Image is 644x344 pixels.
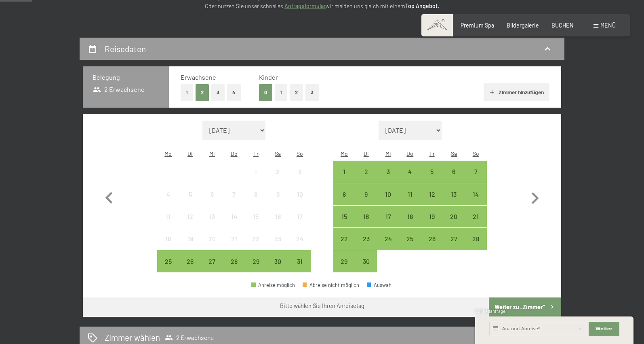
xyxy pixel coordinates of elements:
div: 10 [378,191,398,211]
div: Fri Aug 15 2025 [245,206,267,227]
div: Sun Sep 14 2025 [465,183,487,205]
div: Anreise möglich [355,228,377,250]
div: Anreise möglich [465,228,487,250]
div: Anreise möglich [333,228,355,250]
button: 3 [305,84,319,101]
a: Bildergalerie [507,22,539,29]
div: 28 [224,258,244,278]
div: Anreise nicht möglich [245,228,267,250]
div: Anreise nicht möglich [201,206,223,227]
div: Anreise möglich [355,183,377,205]
div: Mon Aug 11 2025 [157,206,179,227]
div: Wed Sep 17 2025 [377,206,399,227]
div: Anreise möglich [443,206,465,227]
div: 12 [180,213,200,234]
div: 4 [158,191,178,211]
div: 11 [158,213,178,234]
div: Thu Aug 07 2025 [223,183,245,205]
div: Anreise nicht möglich [179,206,201,227]
div: Anreise möglich [399,183,421,205]
div: 2 [268,168,288,189]
div: 5 [422,168,442,189]
div: Fri Aug 01 2025 [245,161,267,183]
h3: Belegung [93,73,159,82]
div: Thu Aug 14 2025 [223,206,245,227]
div: Sat Sep 20 2025 [443,206,465,227]
h2: Zimmer wählen [105,331,160,343]
div: 19 [180,236,200,256]
button: 2 [196,84,209,101]
div: Sat Sep 27 2025 [443,228,465,250]
div: 8 [334,191,354,211]
div: 24 [378,236,398,256]
button: 1 [181,84,193,101]
abbr: Donnerstag [406,150,413,157]
div: Fri Aug 29 2025 [245,250,267,272]
div: 22 [246,236,266,256]
div: Anreise möglich [421,228,443,250]
abbr: Montag [341,150,348,157]
div: Anreise nicht möglich [157,206,179,227]
span: Weiter [596,326,612,332]
button: Zimmer hinzufügen [484,83,549,101]
div: Anreise möglich [377,161,399,183]
div: 27 [202,258,222,278]
div: Mon Sep 01 2025 [333,161,355,183]
button: 1 [275,84,287,101]
div: 1 [246,168,266,189]
div: 14 [224,213,244,234]
div: Fri Sep 05 2025 [421,161,443,183]
div: Anreise nicht möglich [289,228,311,250]
div: Anreise möglich [443,228,465,250]
div: Anreise möglich [377,183,399,205]
div: Anreise nicht möglich [267,183,289,205]
a: BUCHEN [551,22,574,29]
div: Wed Sep 10 2025 [377,183,399,205]
span: 2 Erwachsene [93,85,145,94]
div: 21 [224,236,244,256]
div: 1 [334,168,354,189]
div: Thu Sep 11 2025 [399,183,421,205]
div: 10 [290,191,310,211]
div: Anreise möglich [399,228,421,250]
div: Sat Aug 30 2025 [267,250,289,272]
div: 5 [180,191,200,211]
div: Anreise möglich [289,250,311,272]
div: Tue Sep 09 2025 [355,183,377,205]
abbr: Sonntag [473,150,479,157]
div: Tue Sep 02 2025 [355,161,377,183]
div: Fri Sep 26 2025 [421,228,443,250]
div: 6 [202,191,222,211]
div: 29 [334,258,354,278]
div: Anreise möglich [443,183,465,205]
div: 20 [444,213,464,234]
div: Tue Aug 05 2025 [179,183,201,205]
div: Sun Sep 21 2025 [465,206,487,227]
div: 25 [400,236,420,256]
div: Fri Aug 22 2025 [245,228,267,250]
div: 8 [246,191,266,211]
div: Mon Aug 04 2025 [157,183,179,205]
div: Mon Sep 29 2025 [333,250,355,272]
abbr: Mittwoch [385,150,391,157]
div: Auswahl [367,282,393,288]
span: Erwachsene [181,73,216,81]
div: 26 [422,236,442,256]
div: Sun Aug 10 2025 [289,183,311,205]
div: Fri Sep 19 2025 [421,206,443,227]
div: Anreise möglich [421,161,443,183]
div: Sun Aug 24 2025 [289,228,311,250]
div: Anreise nicht möglich [245,161,267,183]
div: 12 [422,191,442,211]
abbr: Freitag [253,150,259,157]
div: 17 [378,213,398,234]
div: Thu Aug 21 2025 [223,228,245,250]
div: Sat Aug 16 2025 [267,206,289,227]
div: Anreise möglich [421,183,443,205]
div: Anreise möglich [399,161,421,183]
span: Menü [600,22,616,29]
abbr: Dienstag [187,150,193,157]
div: Anreise möglich [201,250,223,272]
div: Anreise möglich [267,250,289,272]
